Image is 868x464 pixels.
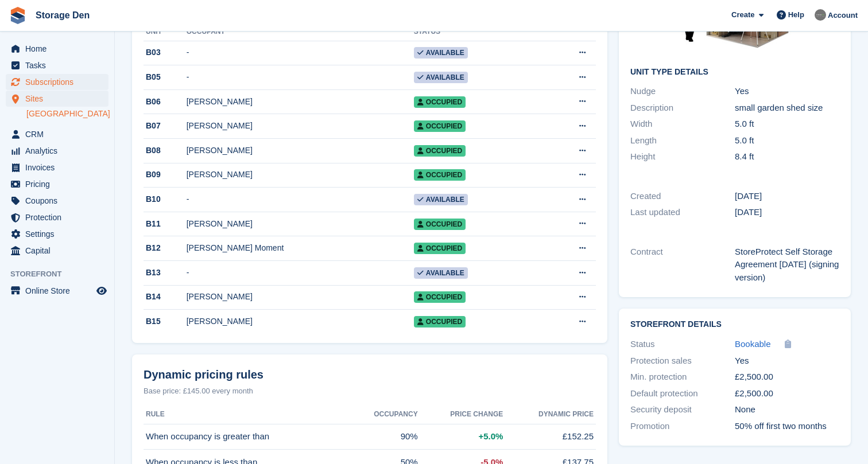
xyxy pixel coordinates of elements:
span: 90% [401,430,418,443]
div: [PERSON_NAME] Moment [187,242,414,254]
div: B09 [144,169,187,181]
div: None [735,403,839,416]
div: B10 [144,193,187,205]
a: Preview store [95,284,108,298]
span: CRM [25,126,94,142]
div: Status [630,338,735,351]
a: menu [6,209,108,225]
div: Default protection [630,387,735,400]
h2: Unit Type details [630,68,839,77]
span: Capital [25,243,94,259]
span: Invoices [25,159,94,176]
a: menu [6,143,108,159]
span: Available [414,194,468,205]
img: stora-icon-8386f47178a22dfd0bd8f6a31ec36ba5ce8667c1dd55bd0f319d3a0aa187defe.svg [9,7,26,24]
div: small garden shed size [735,102,839,115]
div: StoreProtect Self Storage Agreement [DATE] (signing version) [735,245,839,284]
a: menu [6,159,108,176]
a: Bookable [735,338,771,351]
span: Sites [25,91,94,107]
span: Analytics [25,143,94,159]
span: Occupied [414,219,466,230]
td: When occupancy is greater than [144,424,347,450]
td: - [187,261,414,286]
a: menu [6,283,108,299]
a: menu [6,41,108,57]
div: Nudge [630,85,735,98]
div: Min. protection [630,371,735,384]
span: Subscriptions [25,74,94,90]
a: menu [6,126,108,142]
div: [PERSON_NAME] [187,218,414,230]
span: Home [25,41,94,57]
div: Yes [735,85,839,98]
span: Available [414,47,468,59]
span: Price change [450,409,503,419]
div: Description [630,102,735,115]
div: Last updated [630,206,735,219]
span: Create [731,9,754,21]
th: Unit [144,23,187,41]
span: Occupied [414,291,466,303]
span: Occupied [414,120,466,132]
a: menu [6,193,108,209]
div: Height [630,150,735,163]
div: Contract [630,245,735,284]
div: [DATE] [735,190,839,203]
span: £152.25 [563,430,594,443]
span: Protection [25,209,94,225]
div: B03 [144,46,187,59]
div: 8.4 ft [735,150,839,163]
div: [PERSON_NAME] [187,120,414,132]
div: B07 [144,120,187,132]
div: Protection sales [630,354,735,368]
div: Width [630,118,735,131]
div: B14 [144,291,187,303]
div: B05 [144,71,187,83]
div: B13 [144,267,187,279]
a: menu [6,226,108,242]
span: Account [828,10,858,21]
div: Length [630,134,735,147]
span: Pricing [25,176,94,192]
a: menu [6,176,108,192]
div: B08 [144,145,187,157]
span: Storefront [10,268,114,280]
div: 5.0 ft [735,134,839,147]
th: Rule [144,405,347,424]
span: Occupied [414,243,466,254]
span: +5.0% [478,430,503,443]
div: Dynamic pricing rules [144,366,596,383]
h2: Storefront Details [630,320,839,329]
th: Status [414,23,540,41]
div: 50% off first two months [735,420,839,433]
span: Occupied [414,316,466,327]
div: [PERSON_NAME] [187,315,414,327]
a: menu [6,243,108,259]
div: £2,500.00 [735,371,839,384]
img: Brian Barbour [815,9,826,21]
span: Tasks [25,57,94,73]
div: [PERSON_NAME] [187,291,414,303]
td: - [187,188,414,212]
div: B15 [144,315,187,327]
span: Occupied [414,169,466,181]
div: Created [630,190,735,203]
th: Occupant [187,23,414,41]
div: Yes [735,354,839,368]
div: Base price: £145.00 every month [144,385,596,397]
a: [GEOGRAPHIC_DATA] [26,108,108,119]
div: Promotion [630,420,735,433]
div: [DATE] [735,206,839,219]
div: B12 [144,242,187,254]
span: Bookable [735,339,771,349]
div: [PERSON_NAME] [187,96,414,108]
span: Available [414,72,468,83]
div: B06 [144,96,187,108]
div: [PERSON_NAME] [187,169,414,181]
a: menu [6,74,108,90]
a: Storage Den [31,6,94,25]
span: Occupied [414,96,466,108]
td: - [187,41,414,65]
span: Available [414,267,468,279]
